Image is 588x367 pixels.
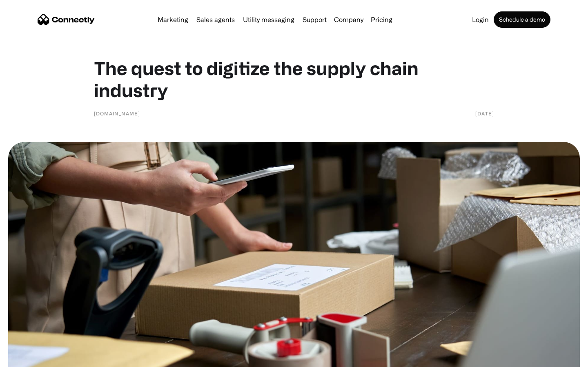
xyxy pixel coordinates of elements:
[16,353,49,364] ul: Language list
[469,16,492,23] a: Login
[154,16,192,23] a: Marketing
[193,16,238,23] a: Sales agents
[494,11,550,28] a: Schedule a demo
[475,109,494,117] div: [DATE]
[367,16,396,23] a: Pricing
[240,16,298,23] a: Utility messaging
[94,109,140,117] div: [DOMAIN_NAME]
[94,57,494,101] h1: The quest to digitize the supply chain industry
[334,14,363,25] div: Company
[299,16,330,23] a: Support
[8,353,49,364] aside: Language selected: English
